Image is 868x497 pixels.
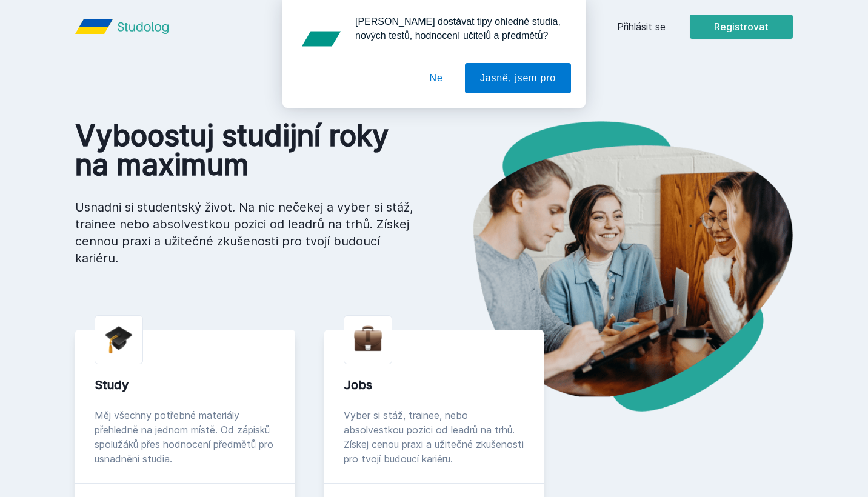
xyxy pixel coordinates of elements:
h1: Vyboostuj studijní roky na maximum [75,121,415,179]
button: Jasně, jsem pro [465,63,571,93]
div: [PERSON_NAME] dostávat tipy ohledně studia, nových testů, hodnocení učitelů a předmětů? [346,15,571,42]
div: Jobs [344,376,525,393]
img: notification icon [297,15,346,63]
img: briefcase.png [354,323,382,354]
p: Usnadni si studentský život. Na nic nečekej a vyber si stáž, trainee nebo absolvestkou pozici od ... [75,199,415,267]
div: Vyber si stáž, trainee, nebo absolvestkou pozici od leadrů na trhů. Získej cenou praxi a užitečné... [344,408,525,466]
button: Ne [415,63,458,93]
img: hero.png [434,121,793,412]
img: graduation-cap.png [105,325,133,354]
div: Měj všechny potřebné materiály přehledně na jednom místě. Od zápisků spolužáků přes hodnocení pře... [95,408,276,466]
div: Study [95,376,276,393]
